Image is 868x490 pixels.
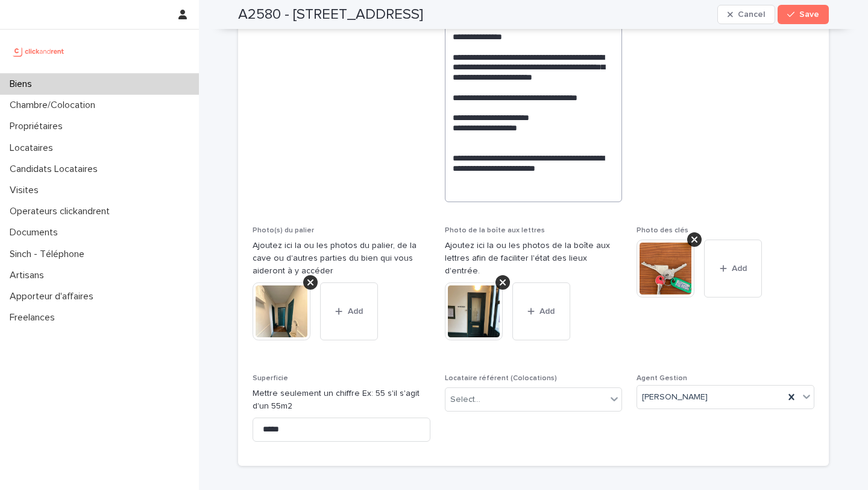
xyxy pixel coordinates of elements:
[348,307,363,316] span: Add
[5,270,54,281] p: Artisans
[253,387,430,413] p: Mettre seulement un chiffre Ex: 55 s'il s'agit d'un 55m2
[5,291,103,302] p: Apporteur d'affaires
[799,10,819,19] span: Save
[10,39,68,63] img: UCB0brd3T0yccxBKYDjQ
[5,227,68,238] p: Documents
[717,5,775,24] button: Cancel
[704,240,762,297] button: Add
[445,227,545,234] span: Photo de la boîte aux lettres
[637,375,687,382] span: Agent Gestion
[5,142,63,154] p: Locataires
[738,10,765,19] span: Cancel
[238,6,423,24] h2: A2580 - [STREET_ADDRESS]
[5,100,105,111] p: Chambre/Colocation
[5,121,72,132] p: Propriétaires
[5,249,94,260] p: Sinch - Téléphone
[5,185,48,196] p: Visites
[253,227,314,234] span: Photo(s) du palier
[642,391,708,404] span: [PERSON_NAME]
[5,206,119,217] p: Operateurs clickandrent
[512,282,570,340] button: Add
[450,393,480,406] div: Select...
[445,375,557,382] span: Locataire référent (Colocations)
[445,240,623,277] p: Ajoutez ici la ou les photos de la boîte aux lettres afin de faciliter l'état des lieux d'entrée.
[5,312,64,323] p: Freelances
[637,227,688,234] span: Photo des clés
[253,240,430,277] p: Ajoutez ici la ou les photos du palier, de la cave ou d'autres parties du bien qui vous aideront ...
[732,264,747,273] span: Add
[5,164,107,175] p: Candidats Locataires
[320,282,378,340] button: Add
[539,307,555,316] span: Add
[5,78,42,90] p: Biens
[778,5,829,24] button: Save
[253,375,288,382] span: Superficie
